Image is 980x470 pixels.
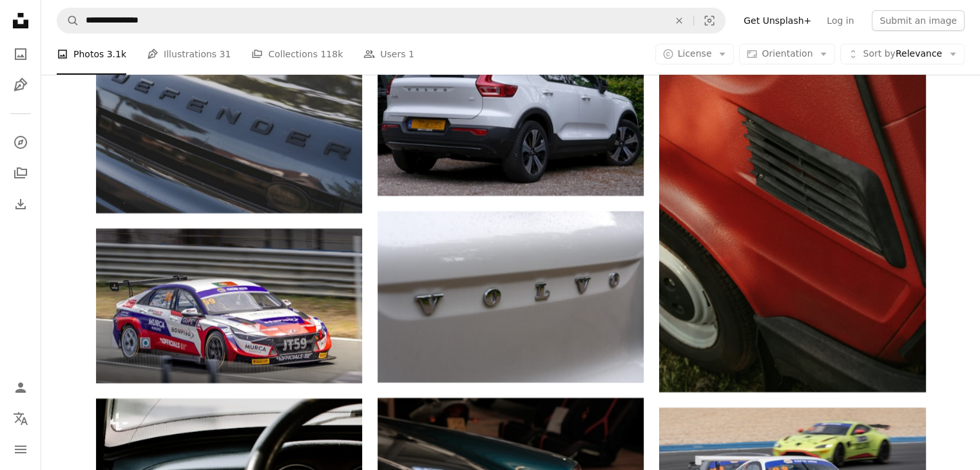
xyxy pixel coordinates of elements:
[378,211,644,382] img: The image shows a white volvo logo.
[8,437,34,462] button: Menu
[251,33,343,75] a: Collections 118k
[96,14,362,213] img: A close-up of a land rover defender.
[378,291,644,303] a: The image shows a white volvo logo.
[408,47,414,61] span: 1
[96,108,362,119] a: A close-up of a land rover defender.
[8,72,34,98] a: Illustrations
[736,10,819,31] a: Get Unsplash+
[57,8,725,33] form: Find visuals sitewide
[659,186,925,198] a: a close up of the side of a red car
[363,33,414,75] a: Users 1
[57,8,79,33] button: Search Unsplash
[678,48,712,59] span: License
[694,8,725,33] button: Visual search
[220,47,231,61] span: 31
[378,90,644,102] a: White volvo suv is parked outdoors.
[863,48,942,61] span: Relevance
[840,44,965,64] button: Sort byRelevance
[8,41,34,67] a: Photos
[96,229,362,383] img: A car driving down a race track in motion
[8,129,34,155] a: Explore
[819,10,861,31] a: Log in
[739,44,835,64] button: Orientation
[8,8,34,36] a: Home — Unsplash
[8,191,34,217] a: Download History
[147,33,231,75] a: Illustrations 31
[320,47,343,61] span: 118k
[655,44,735,64] button: License
[872,10,965,31] button: Submit an image
[863,48,895,59] span: Sort by
[665,8,693,33] button: Clear
[8,406,34,431] button: Language
[8,160,34,186] a: Collections
[762,48,812,59] span: Orientation
[8,375,34,400] a: Log in / Sign up
[96,300,362,312] a: A car driving down a race track in motion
